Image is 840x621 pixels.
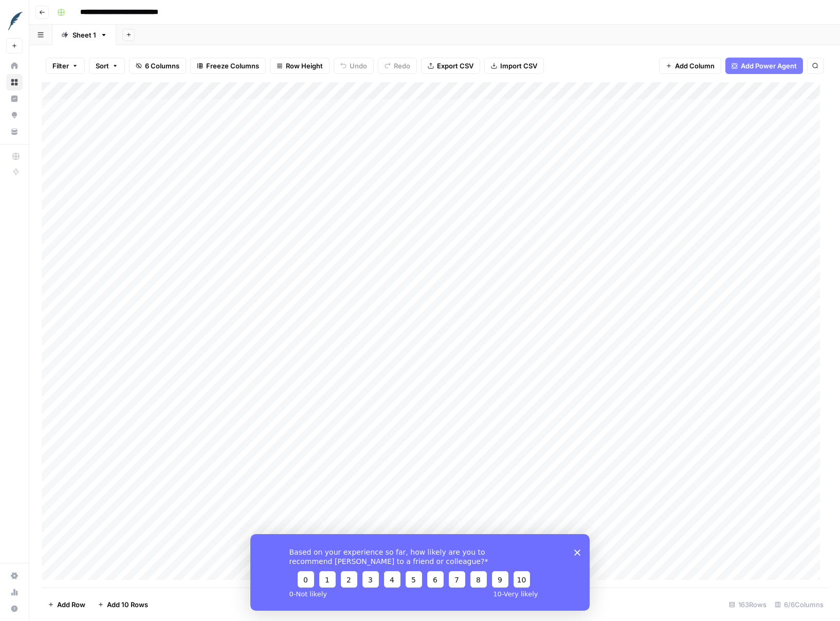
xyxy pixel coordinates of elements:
img: tab_keywords_by_traffic_grey.svg [104,60,112,68]
div: 6/6 Columns [771,596,828,613]
div: Domain: [DOMAIN_NAME] [27,27,113,35]
a: Insights [6,90,23,107]
a: Settings [6,568,23,584]
a: Browse [6,74,23,90]
button: Undo [334,58,374,74]
button: Add Row [42,596,92,613]
a: Your Data [6,123,23,140]
span: Export CSV [437,61,473,71]
button: Freeze Columns [190,58,266,74]
div: Domain Overview [41,61,92,67]
span: Filter [52,61,69,71]
a: Usage [6,584,23,600]
img: tab_domain_overview_orange.svg [30,60,38,68]
button: Import CSV [484,58,544,74]
span: 6 Columns [145,61,179,71]
button: Add Column [659,58,721,74]
span: Add Row [57,599,85,610]
button: Redo [378,58,417,74]
span: Sort [96,61,109,71]
a: Home [6,58,23,74]
span: Undo [350,61,367,71]
button: Row Height [270,58,330,74]
button: Help + Support [6,600,23,617]
button: 6 Columns [129,58,186,74]
a: Opportunities [6,107,23,123]
button: Add 10 Rows [92,596,154,613]
span: Redo [394,61,410,71]
button: Sort [89,58,125,74]
span: Add Column [675,61,715,71]
button: Export CSV [421,58,480,74]
div: v 4.0.25 [29,16,50,25]
span: Add Power Agent [741,61,797,71]
button: Workspace: FreeWill [6,8,23,34]
div: Keywords by Traffic [115,61,170,67]
a: Sheet 1 [52,25,116,45]
button: Filter [46,58,85,74]
div: Sheet 1 [72,30,96,40]
span: Row Height [286,61,323,71]
img: logo_orange.svg [16,16,25,25]
iframe: Survey from AirOps [250,534,590,611]
button: Add Power Agent [725,58,803,74]
div: 163 Rows [725,596,771,613]
img: FreeWill Logo [6,12,25,30]
span: Freeze Columns [206,61,259,71]
span: Import CSV [500,61,537,71]
span: Add 10 Rows [107,599,148,610]
img: website_grey.svg [16,27,25,35]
